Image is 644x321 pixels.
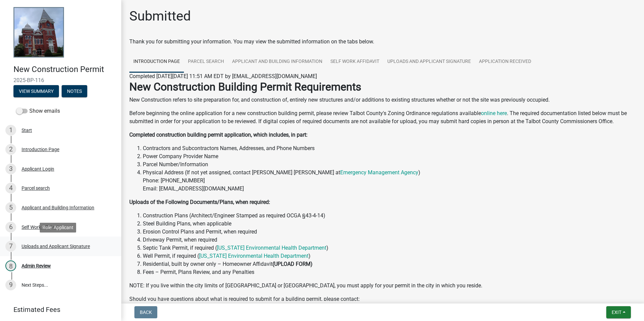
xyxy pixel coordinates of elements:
strong: New Construction Building Permit Requirements [129,80,361,93]
div: Applicant and Building Information [22,205,94,210]
li: Erosion Control Plans and Permit, when required [143,228,636,236]
li: Well Permit, if required ( ) [143,252,636,260]
li: Driveway Permit, when required [143,236,636,244]
div: Admin Review [22,263,51,268]
div: Role: Applicant [40,223,76,233]
div: 7 [5,241,16,252]
button: Back [134,306,157,318]
li: Contractors and Subcontractors Names, Addresses, and Phone Numbers [143,144,636,152]
div: 2 [5,144,16,155]
span: Completed [DATE][DATE] 11:51 AM EDT by [EMAIL_ADDRESS][DOMAIN_NAME] [129,73,317,79]
p: New Construction refers to site preparation for, and construction of, entirely new structures and... [129,96,636,104]
wm-modal-confirm: Notes [62,89,87,94]
a: Self Work Affidavit [326,51,383,73]
div: 3 [5,164,16,174]
span: Back [140,310,152,315]
a: Emergency Management Agency [340,169,418,176]
div: Introduction Page [22,147,59,152]
div: 1 [5,125,16,136]
li: Power Company Provider Name [143,152,636,160]
a: Uploads and Applicant Signature [383,51,475,73]
strong: Completed construction building permit application, which includes, in part: [129,132,308,138]
p: Before beginning the online application for a new construction building permit, please review Tal... [129,109,636,126]
p: NOTE: If you live within the city limits of [GEOGRAPHIC_DATA] or [GEOGRAPHIC_DATA], you must appl... [129,282,636,290]
div: Start [22,128,32,133]
button: Notes [62,85,87,97]
a: online here [481,110,507,116]
li: Septic Tank Permit, if required ( ) [143,244,636,252]
img: Talbot County, Georgia [13,7,64,58]
div: Self Work Affidavit [22,225,60,229]
button: View Summary [13,85,59,97]
div: 8 [5,260,16,271]
div: Thank you for submitting your information. You may view the submitted information on the tabs below. [129,38,636,46]
div: 5 [5,202,16,213]
a: Estimated Fees [5,303,110,316]
div: 9 [5,280,16,290]
span: 2025-BP-116 [13,77,108,83]
a: [US_STATE] Environmental Health Department [217,245,326,251]
wm-modal-confirm: Summary [13,89,59,94]
a: Parcel search [184,51,228,73]
li: Physical Address (If not yet assigned, contact [PERSON_NAME] [PERSON_NAME] at ) Phone: [PHONE_NUM... [143,169,636,193]
button: Exit [606,306,631,318]
strong: (UPLOAD FORM) [272,261,313,267]
li: Residential, built by owner only – Homeowner Affidavit [143,260,636,268]
a: Introduction Page [129,51,184,73]
a: [US_STATE] Environmental Health Department [199,253,309,259]
div: 4 [5,183,16,193]
li: Construction Plans (Architect/Engineer Stamped as required OCGA §43-4-14) [143,212,636,220]
div: Applicant Login [22,167,54,171]
h4: New Construction Permit [13,65,116,74]
li: Fees – Permit, Plans Review, and any Penalties [143,268,636,276]
span: Exit [612,310,621,315]
strong: Uploads of the Following Documents/Plans, when required: [129,199,270,205]
li: Steel Building Plans, when applicable [143,220,636,228]
label: Show emails [16,107,60,115]
li: Parcel Number/Information [143,160,636,169]
div: Parcel search [22,186,50,190]
div: Uploads and Applicant Signature [22,244,90,249]
h1: Submitted [129,8,191,24]
div: 6 [5,222,16,233]
a: Application Received [475,51,535,73]
a: Applicant and Building Information [228,51,326,73]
